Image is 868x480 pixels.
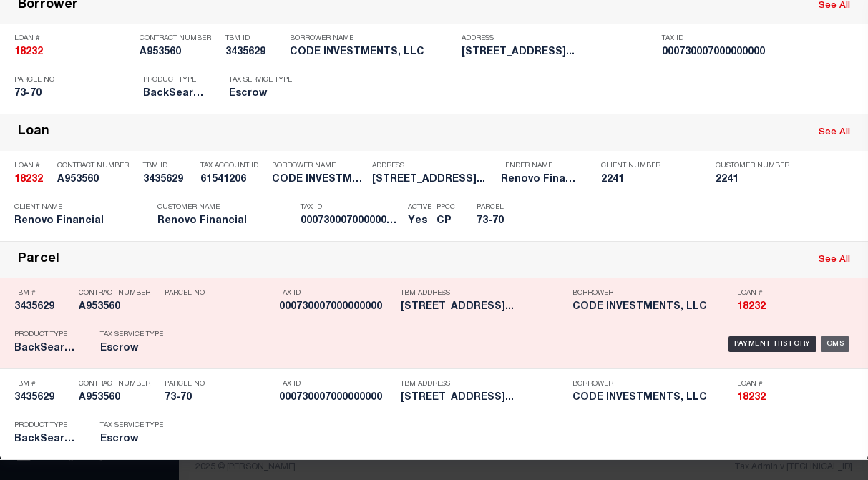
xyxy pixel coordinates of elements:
[372,162,494,170] p: Address
[100,343,165,355] h5: Escrow
[301,215,401,227] h5: 000730007000000000
[14,46,132,59] h5: 18232
[14,162,50,170] p: Loan #
[408,203,431,212] p: Active
[279,392,394,404] h5: 000730007000000000
[229,88,301,100] h5: Escrow
[14,175,43,185] strong: 18232
[716,162,789,170] p: Customer Number
[14,434,79,446] h5: BackSearch,Escrow
[737,302,766,312] strong: 18232
[157,215,279,227] h5: Renovo Financial
[279,380,394,388] p: Tax ID
[14,330,79,339] p: Product Type
[716,174,787,186] h5: 2241
[401,289,565,298] p: TBM Address
[401,301,565,313] h5: 22 Maple Street West Lebanon, N...
[18,124,49,141] div: Loan
[662,34,773,43] p: Tax ID
[14,289,72,298] p: TBM #
[279,289,394,298] p: Tax ID
[737,392,801,404] h5: 18232
[728,336,816,352] div: Payment History
[157,203,279,212] p: Customer Name
[401,392,565,404] h5: 22 Maple Street West Lebanon, N...
[57,174,136,186] h5: A953560
[462,34,655,43] p: Address
[79,301,157,313] h5: A953560
[79,392,157,404] h5: A953560
[819,255,850,265] a: See All
[408,215,429,227] h5: Yes
[165,392,272,404] h5: 73-70
[737,380,801,388] p: Loan #
[143,76,208,84] p: Product Type
[272,162,365,170] p: Borrower Name
[100,421,165,430] p: Tax Service Type
[819,1,850,11] a: See All
[14,380,72,388] p: TBM #
[14,47,43,57] strong: 18232
[165,289,272,298] p: Parcel No
[601,174,694,186] h5: 2241
[100,434,165,446] h5: Escrow
[14,76,136,84] p: Parcel No
[14,215,136,227] h5: Renovo Financial
[501,162,580,170] p: Lender Name
[229,76,301,84] p: Tax Service Type
[290,34,454,43] p: Borrower Name
[14,174,50,186] h5: 18232
[14,392,72,404] h5: 3435629
[14,203,136,212] p: Client Name
[372,174,494,186] h5: 22 Maple Street West Lebanon, N...
[272,174,365,186] h5: CODE INVESTMENTS, LLC
[501,174,580,186] h5: Renovo Financial
[100,330,165,339] p: Tax Service Type
[143,88,208,100] h5: BackSearch,Escrow
[200,174,265,186] h5: 61541206
[301,203,401,212] p: Tax ID
[572,392,730,404] h5: CODE INVESTMENTS, LLC
[14,88,136,100] h5: 73-70
[57,162,136,170] p: Contract Number
[200,162,265,170] p: Tax Account ID
[601,162,694,170] p: Client Number
[14,421,79,430] p: Product Type
[462,46,655,59] h5: 22 Maple Street West Lebanon, N...
[290,46,454,59] h5: CODE INVESTMENTS, LLC
[143,162,193,170] p: TBM ID
[437,203,455,212] p: PPCC
[140,46,218,59] h5: A953560
[14,34,132,43] p: Loan #
[437,215,455,227] h5: CP
[14,301,72,313] h5: 3435629
[662,46,773,59] h5: 000730007000000000
[140,34,218,43] p: Contract Number
[225,34,283,43] p: TBM ID
[279,301,394,313] h5: 000730007000000000
[572,380,730,388] p: Borrower
[14,343,79,355] h5: BackSearch,Escrow
[737,301,801,313] h5: 18232
[79,289,157,298] p: Contract Number
[821,336,850,352] div: OMS
[18,252,59,268] div: Parcel
[401,380,565,388] p: TBM Address
[737,289,801,298] p: Loan #
[79,380,157,388] p: Contract Number
[143,174,193,186] h5: 3435629
[572,301,730,313] h5: CODE INVESTMENTS, LLC
[165,380,272,388] p: Parcel No
[737,393,766,403] strong: 18232
[572,289,730,298] p: Borrower
[819,128,850,137] a: See All
[225,46,283,59] h5: 3435629
[477,203,541,212] p: Parcel
[477,215,541,227] h5: 73-70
